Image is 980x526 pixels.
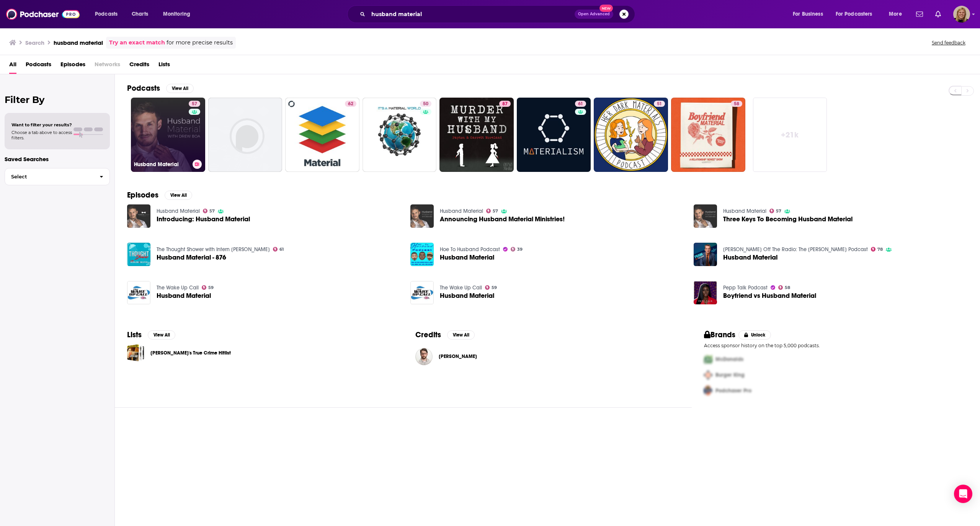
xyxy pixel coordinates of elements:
[929,39,968,46] button: Send feedback
[715,356,743,363] span: McDonalds
[345,101,356,107] a: 62
[11,122,72,127] span: Want to filter your results?
[157,216,250,222] a: Introducing: Husband Material
[723,292,816,299] span: Boyfriend vs Husband Material
[157,254,226,261] a: Husband Material - 876
[157,292,211,299] a: Husband Material
[715,372,745,378] span: Burger King
[778,285,791,290] a: 58
[167,38,233,47] span: for more precise results
[871,247,883,252] a: 78
[127,243,150,266] img: Husband Material - 876
[5,168,110,185] button: Select
[95,58,120,74] span: Networks
[127,190,158,200] h2: Episodes
[932,8,944,21] a: Show notifications dropdown
[410,281,434,304] img: Husband Material
[60,58,85,74] span: Episodes
[654,101,665,107] a: 51
[354,5,642,23] div: Search podcasts, credits, & more...
[127,190,192,200] a: EpisodesView All
[753,98,827,172] a: +21k
[368,8,575,20] input: Search podcasts, credits, & more...
[594,98,668,172] a: 51
[723,246,868,253] a: Frank Off The Radio: The Frank Skinner Podcast
[440,246,500,253] a: Hoe To Husband Podcast
[127,204,150,228] img: Introducing: Husband Material
[109,38,165,47] a: Try an exact match
[723,208,766,214] a: Husband Material
[657,100,662,108] span: 51
[889,9,902,20] span: More
[420,101,431,107] a: 50
[5,174,93,179] span: Select
[26,58,51,74] a: Podcasts
[575,10,613,19] button: Open AdvancedNew
[157,284,199,291] a: The Wake Up Call
[54,39,103,46] h3: husband material
[410,243,434,266] img: Husband Material
[738,330,771,340] button: Unlock
[165,191,192,200] button: View All
[694,243,717,266] a: Husband Material
[694,204,717,228] img: Three Keys To Becoming Husband Material
[9,58,16,74] a: All
[694,281,717,304] img: Boyfriend vs Husband Material
[6,7,80,21] img: Podchaser - Follow, Share and Rate Podcasts
[209,209,215,213] span: 57
[485,285,497,290] a: 59
[734,100,739,108] span: 58
[953,6,970,23] span: Logged in as avansolkema
[208,286,214,289] span: 59
[953,6,970,23] button: Show profile menu
[440,216,565,222] a: Announcing Husband Material Ministries!
[701,383,715,399] img: Third Pro Logo
[599,5,613,12] span: New
[158,58,170,74] span: Lists
[423,100,428,108] span: 50
[787,8,833,20] button: open menu
[578,12,610,16] span: Open Advanced
[285,98,359,172] a: 62
[578,100,583,108] span: 61
[127,330,142,340] h2: Lists
[415,348,433,365] a: Joe Anderson
[831,8,884,20] button: open menu
[492,286,497,289] span: 59
[701,351,715,367] img: First Pro Logo
[131,98,205,172] a: 57Husband Material
[127,344,144,361] span: Deano's True Crime Hitlist
[511,247,523,252] a: 39
[517,98,591,172] a: 61
[440,254,494,261] a: Husband Material
[127,83,194,93] a: PodcastsView All
[439,353,477,359] a: Joe Anderson
[11,130,72,140] span: Choose a tab above to access filters.
[410,204,434,228] a: Announcing Husband Material Ministries!
[157,208,200,214] a: Husband Material
[493,209,498,213] span: 57
[127,330,175,340] a: ListsView All
[704,330,736,340] h2: Brands
[723,254,777,261] a: Husband Material
[127,281,150,304] img: Husband Material
[132,9,148,20] span: Charts
[440,292,494,299] span: Husband Material
[486,209,498,213] a: 57
[723,216,853,222] a: Three Keys To Becoming Husband Material
[913,8,926,21] a: Show notifications dropdown
[671,98,745,172] a: 58
[157,246,270,253] a: The Thought Shower with Intern John
[150,349,231,357] a: [PERSON_NAME]'s True Crime Hitlist
[953,6,970,23] img: User Profile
